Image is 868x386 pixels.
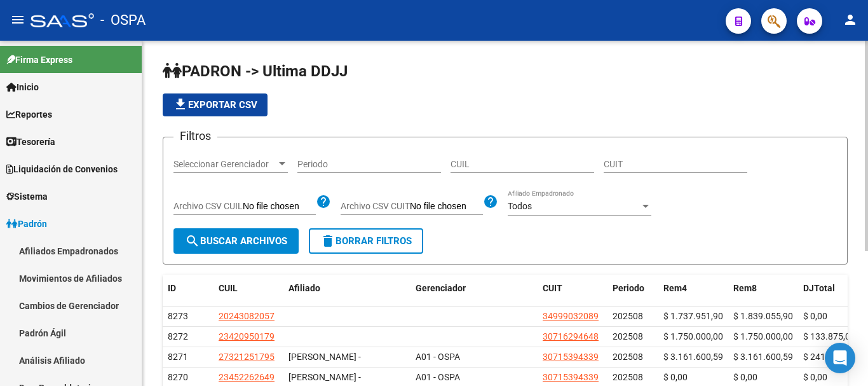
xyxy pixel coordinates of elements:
span: 202508 [613,331,643,341]
h3: Filtros [173,127,217,145]
datatable-header-cell: DJTotal [798,275,868,302]
div: $ 241.862,45 [803,350,863,364]
span: 34999032089 [543,311,599,321]
mat-icon: delete [320,233,336,249]
div: $ 1.750.000,00 [663,329,723,344]
mat-icon: person [843,12,858,27]
span: 202508 [613,352,643,362]
span: Afiliado [288,283,320,293]
span: 30715394339 [543,372,599,382]
span: Exportar CSV [173,99,257,111]
datatable-header-cell: CUIL [214,275,283,302]
span: Todos [508,201,532,211]
span: Rem8 [733,283,757,293]
span: DJTotal [803,283,835,293]
div: $ 3.161.600,59 [663,350,723,364]
mat-icon: help [316,194,331,209]
span: PADRON -> Ultima DDJJ [163,62,348,80]
span: 8272 [168,331,188,341]
div: $ 1.750.000,00 [733,329,793,344]
span: 30715394339 [543,352,599,362]
span: [PERSON_NAME] - [288,352,361,362]
div: $ 0,00 [663,370,723,385]
span: 8273 [168,311,188,321]
span: - OSPA [100,6,146,34]
span: Archivo CSV CUIT [341,201,410,211]
span: 202508 [613,372,643,382]
span: Seleccionar Gerenciador [173,159,276,170]
mat-icon: search [185,233,200,249]
button: Buscar Archivos [173,228,299,254]
datatable-header-cell: Gerenciador [410,275,538,302]
datatable-header-cell: CUIT [538,275,607,302]
datatable-header-cell: Afiliado [283,275,410,302]
span: 8271 [168,352,188,362]
datatable-header-cell: Rem4 [658,275,728,302]
div: $ 133.875,00 [803,329,863,344]
span: A01 - OSPA [416,352,460,362]
span: 23420950179 [219,331,275,341]
div: $ 1.737.951,90 [663,309,723,324]
div: Open Intercom Messenger [825,343,855,373]
span: 8270 [168,372,188,382]
span: Periodo [613,283,644,293]
mat-icon: file_download [173,97,188,112]
span: Firma Express [6,53,72,67]
span: A01 - OSPA [416,372,460,382]
datatable-header-cell: Rem8 [728,275,798,302]
span: CUIT [543,283,562,293]
span: [PERSON_NAME] - [288,372,361,382]
input: Archivo CSV CUIT [410,201,483,212]
button: Borrar Filtros [309,228,423,254]
button: Exportar CSV [163,93,268,116]
span: 20243082057 [219,311,275,321]
div: $ 0,00 [803,370,863,385]
span: 27321251795 [219,352,275,362]
div: $ 0,00 [803,309,863,324]
span: Padrón [6,217,47,231]
span: 30716294648 [543,331,599,341]
span: Reportes [6,107,52,121]
datatable-header-cell: ID [163,275,214,302]
span: Gerenciador [416,283,466,293]
div: $ 0,00 [733,370,793,385]
span: Tesorería [6,135,55,149]
span: Inicio [6,80,39,94]
input: Archivo CSV CUIL [243,201,316,212]
span: Borrar Filtros [320,235,412,247]
span: Sistema [6,190,48,203]
datatable-header-cell: Periodo [607,275,658,302]
div: $ 3.161.600,59 [733,350,793,364]
mat-icon: help [483,194,498,209]
span: Archivo CSV CUIL [173,201,243,211]
span: 202508 [613,311,643,321]
mat-icon: menu [10,12,25,27]
span: Rem4 [663,283,687,293]
div: $ 1.839.055,90 [733,309,793,324]
span: Liquidación de Convenios [6,162,118,176]
span: CUIL [219,283,238,293]
span: 23452262649 [219,372,275,382]
span: Buscar Archivos [185,235,287,247]
span: ID [168,283,176,293]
